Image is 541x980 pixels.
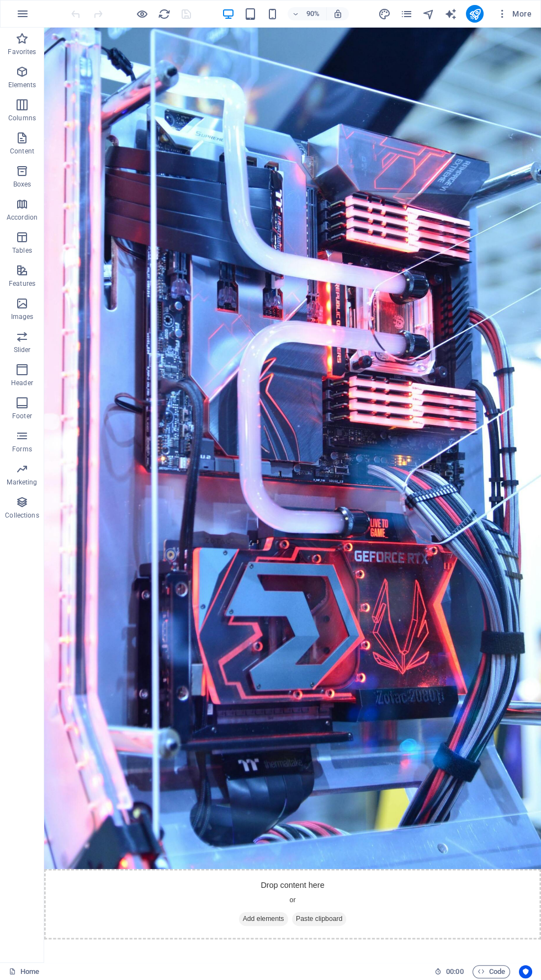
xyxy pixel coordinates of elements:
span: More [497,8,532,19]
p: Collections [5,511,39,520]
h6: Session time [434,965,464,978]
p: Content [10,147,34,156]
p: Header [11,379,33,387]
button: Code [473,965,510,978]
p: Tables [12,246,32,255]
p: Columns [8,114,36,122]
button: 90% [288,7,327,20]
p: Images [11,312,34,321]
i: Reload page [158,8,171,20]
i: Navigator [422,8,434,20]
button: reload [157,7,171,20]
p: Boxes [13,180,31,189]
p: Elements [8,81,36,89]
p: Accordion [7,213,38,222]
button: Click here to leave preview mode and continue editing [135,7,148,20]
span: : [454,967,455,976]
button: publish [466,5,484,23]
a: Click to cancel selection. Double-click to open Pages [9,965,39,978]
p: Slider [14,345,31,354]
button: Usercentrics [519,965,532,978]
i: On resize automatically adjust zoom level to fit chosen device. [333,9,343,19]
p: Forms [12,445,32,454]
i: AI Writer [444,8,457,20]
button: navigator [422,7,435,20]
i: Publish [468,8,481,20]
button: text_generator [444,7,457,20]
button: design [378,7,391,20]
i: Pages (Ctrl+Alt+S) [400,8,412,20]
p: Footer [12,412,32,420]
span: 00 00 [446,965,463,978]
span: Code [478,965,505,978]
p: Features [9,279,35,288]
h6: 90% [304,7,322,20]
p: Favorites [8,47,36,56]
i: Design (Ctrl+Alt+Y) [378,8,390,20]
button: More [492,5,536,23]
p: Marketing [7,478,37,487]
button: pages [400,7,413,20]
